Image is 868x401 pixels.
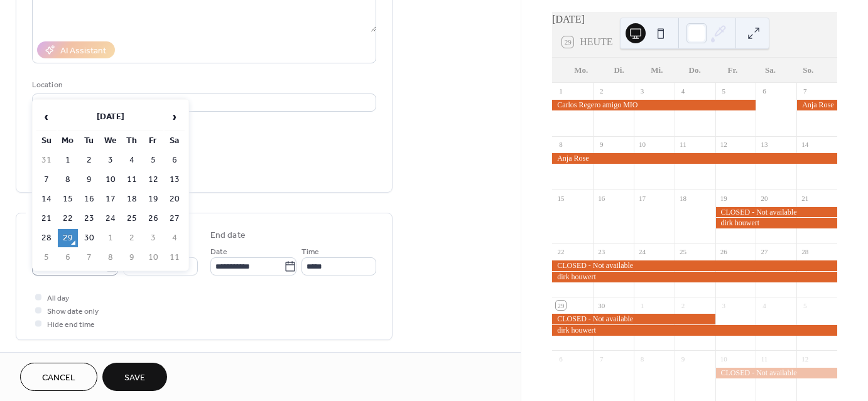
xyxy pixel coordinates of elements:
div: Anja Rose [796,100,837,110]
span: Time [301,245,319,259]
div: 27 [759,247,769,257]
td: 15 [58,190,78,208]
div: 1 [556,87,565,96]
td: 3 [100,151,121,169]
td: 29 [58,229,78,247]
td: 11 [122,171,142,189]
div: [DATE] [552,12,837,27]
div: Mi. [638,58,676,83]
div: dirk houwert [552,272,837,282]
td: 24 [100,210,121,228]
td: 9 [122,249,142,267]
div: So. [789,58,827,83]
span: All day [47,292,69,305]
div: 17 [637,193,647,203]
div: Mo. [562,58,600,83]
div: 11 [759,354,769,363]
div: 15 [556,193,565,203]
div: 10 [719,354,729,363]
div: 30 [597,301,606,310]
td: 9 [79,171,99,189]
td: 19 [143,190,163,208]
td: 28 [36,229,57,247]
div: 22 [556,247,565,257]
td: 8 [100,249,121,267]
td: 31 [36,151,57,169]
td: 20 [165,190,185,208]
div: 9 [678,354,688,363]
td: 21 [36,210,57,228]
div: Anja Rose [552,153,837,164]
div: 29 [556,301,565,310]
span: Show date only [47,305,99,318]
div: End date [210,229,246,242]
td: 8 [58,171,78,189]
th: Tu [79,132,99,150]
div: 19 [719,193,729,203]
div: 7 [800,87,810,96]
td: 10 [143,249,163,267]
div: 13 [759,140,769,149]
div: 1 [637,301,647,310]
td: 2 [122,229,142,247]
th: Th [122,132,142,150]
div: 9 [597,140,606,149]
th: Su [36,132,57,150]
div: 5 [800,301,810,310]
div: 3 [719,301,729,310]
div: Location [32,78,374,92]
div: 16 [597,193,606,203]
div: 20 [759,193,769,203]
td: 3 [143,229,163,247]
th: We [100,132,121,150]
td: 5 [36,249,57,267]
div: CLOSED - Not available [715,368,837,378]
td: 17 [100,190,121,208]
div: 12 [800,354,810,363]
td: 6 [58,249,78,267]
div: dirk houwert [715,218,837,228]
div: 2 [678,301,688,310]
th: Fr [143,132,163,150]
td: 30 [79,229,99,247]
button: Save [102,363,167,391]
div: Carlos Regero amigo MIO [552,100,756,110]
td: 1 [58,151,78,169]
td: 2 [79,151,99,169]
span: Date [210,245,227,259]
div: CLOSED - Not available [715,207,837,218]
td: 7 [36,171,57,189]
div: 6 [556,354,565,363]
td: 7 [79,249,99,267]
div: 10 [637,140,647,149]
div: 3 [637,87,647,96]
div: 4 [678,87,688,96]
div: 28 [800,247,810,257]
span: ‹ [37,104,56,129]
div: 23 [597,247,606,257]
div: 2 [597,87,606,96]
div: 8 [637,354,647,363]
th: [DATE] [58,104,163,131]
td: 14 [36,190,57,208]
td: 23 [79,210,99,228]
div: 11 [678,140,688,149]
td: 4 [122,151,142,169]
span: Hide end time [47,318,95,331]
div: Do. [676,58,713,83]
div: 18 [678,193,688,203]
th: Sa [165,132,185,150]
div: 24 [637,247,647,257]
div: CLOSED - Not available [552,260,837,271]
td: 25 [122,210,142,228]
td: 5 [143,151,163,169]
div: 25 [678,247,688,257]
span: Cancel [42,372,75,385]
td: 10 [100,171,121,189]
td: 22 [58,210,78,228]
div: 8 [556,140,565,149]
td: 6 [165,151,185,169]
div: 4 [759,301,769,310]
div: 7 [597,354,606,363]
div: 6 [759,87,769,96]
